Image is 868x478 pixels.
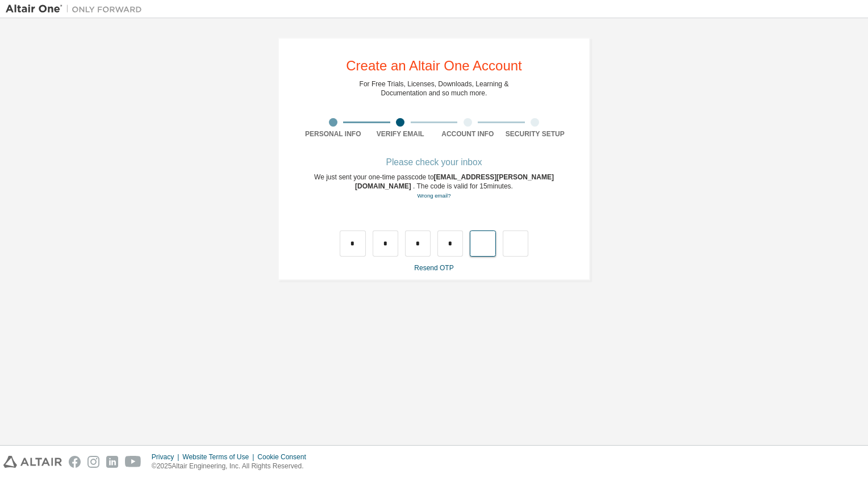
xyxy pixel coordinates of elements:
div: Security Setup [502,129,569,139]
span: [EMAIL_ADDRESS][PERSON_NAME][DOMAIN_NAME] [355,173,554,190]
p: © 2025 Altair Engineering, Inc. All Rights Reserved. [152,462,313,471]
a: Go back to the registration form [417,192,450,199]
div: Please check your inbox [299,159,569,166]
div: Personal Info [299,129,367,139]
div: We just sent your one-time passcode to . The code is valid for 15 minutes. [299,173,569,200]
a: Resend OTP [414,264,453,272]
div: Account Info [434,129,502,139]
div: For Free Trials, Licenses, Downloads, Learning & Documentation and so much more. [360,79,509,98]
div: Cookie Consent [257,452,312,462]
div: Create an Altair One Account [346,59,522,73]
img: youtube.svg [125,456,141,468]
img: facebook.svg [69,456,81,468]
div: Verify Email [367,129,435,139]
img: instagram.svg [87,456,99,468]
div: Privacy [152,452,182,462]
img: linkedin.svg [106,456,118,468]
div: Website Terms of Use [182,452,257,462]
img: Altair One [6,3,148,15]
img: altair_logo.svg [3,456,62,468]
